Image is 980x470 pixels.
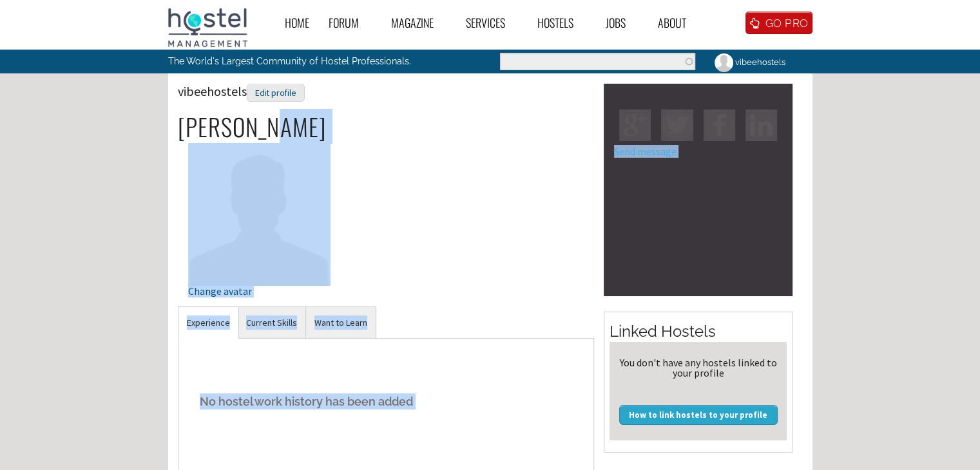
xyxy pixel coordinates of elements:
a: vibeehostels [705,50,793,75]
h2: Linked Hostels [610,321,787,343]
img: gp-square.png [619,109,651,141]
img: Hostel Management Home [168,8,247,47]
a: About [648,8,709,37]
p: The World's Largest Community of Hostel Professionals. [168,50,437,73]
div: Edit profile [247,84,305,102]
a: Experience [178,307,238,339]
input: Enter the terms you wish to search for. [500,53,695,70]
a: Want to Learn [306,307,376,339]
a: Send message [614,145,677,158]
a: Home [275,8,319,37]
h2: [PERSON_NAME] [178,113,595,140]
a: Change avatar [188,207,331,296]
a: Edit profile [247,83,305,99]
img: fb-square.png [704,109,735,141]
a: Hostels [528,8,596,37]
a: Magazine [381,8,456,37]
div: Change avatar [188,286,331,296]
div: You don't have any hostels linked to your profile [615,357,782,378]
a: Jobs [596,8,648,37]
a: GO PRO [745,12,812,34]
img: vibeehostels's picture [188,143,331,285]
a: How to link hostels to your profile [619,405,778,424]
img: tw-square.png [661,109,693,141]
span: vibeehostels [178,83,305,99]
img: in-square.png [745,109,777,141]
a: Services [456,8,528,37]
a: Current Skills [238,307,305,339]
h5: No hostel work history has been added [188,382,584,421]
img: vibeehostels's picture [713,52,735,74]
a: Forum [319,8,381,37]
